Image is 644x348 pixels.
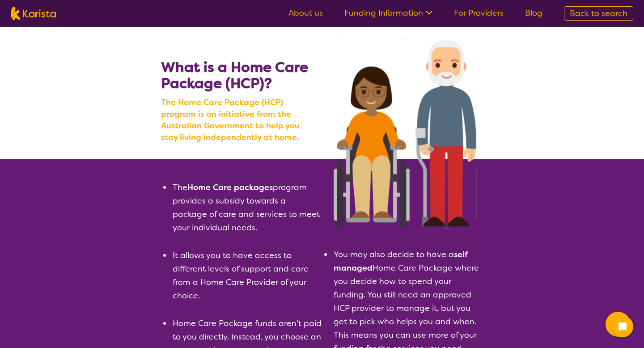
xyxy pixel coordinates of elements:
b: The Home Care Package (HCP) program is an initiative from the Australian Government to help you s... [161,97,318,143]
li: The program provides a subsidy towards a package of care and services to meet your individual needs. [172,181,322,234]
img: Search NDIS services with Karista [334,39,477,229]
a: Funding Information [344,8,432,18]
a: Back to search [564,6,633,21]
li: It allows you to have access to different levels of support and care from a Home Care Provider of... [172,249,322,302]
button: Channel Menu [606,312,631,337]
a: About us [288,8,323,18]
b: What is a Home Care Package (HCP)? [161,58,308,93]
img: Karista logo [11,7,56,20]
a: Blog [525,8,542,18]
span: Back to search [570,8,627,19]
a: For Providers [454,8,504,18]
b: Home Care packages [187,182,273,193]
